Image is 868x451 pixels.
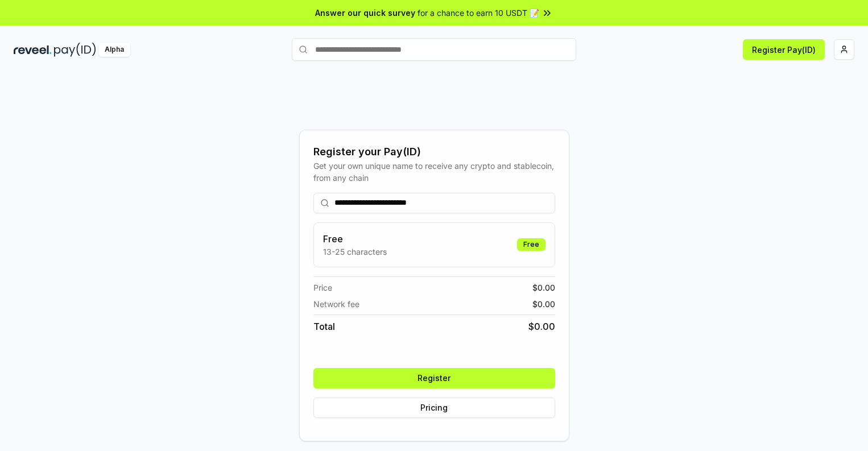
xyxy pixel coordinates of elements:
[532,282,555,293] span: $ 0.00
[54,43,96,57] img: pay_id
[743,39,825,60] button: Register Pay(ID)
[14,43,52,57] img: reveel_dark
[323,246,387,258] p: 13-25 characters
[313,144,555,160] div: Register your Pay(ID)
[528,320,555,333] span: $ 0.00
[313,298,359,310] span: Network fee
[313,320,335,333] span: Total
[532,298,555,310] span: $ 0.00
[313,160,555,184] div: Get your own unique name to receive any crypto and stablecoin, from any chain
[517,238,545,251] div: Free
[313,368,555,388] button: Register
[313,282,332,293] span: Price
[323,232,387,246] h3: Free
[418,7,539,19] span: for a chance to earn 10 USDT 📝
[98,43,130,57] div: Alpha
[315,7,415,19] span: Answer our quick survey
[313,398,555,418] button: Pricing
